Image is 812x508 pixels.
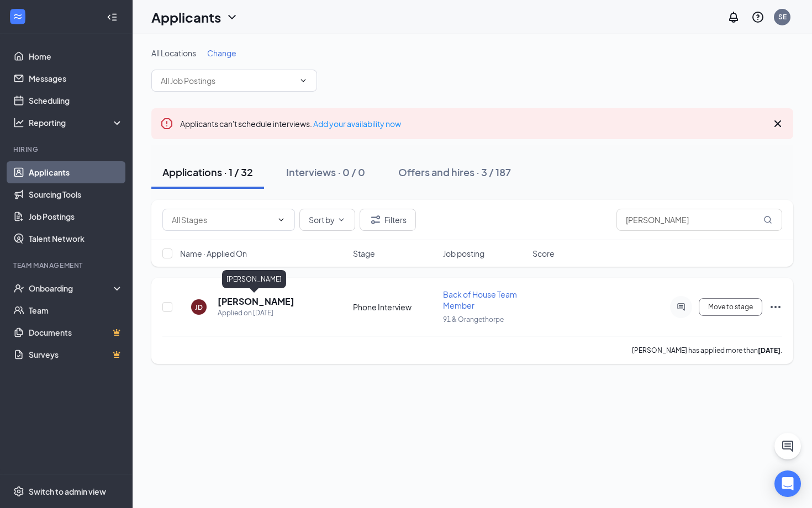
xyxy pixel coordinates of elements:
[12,11,23,22] svg: WorkstreamLogo
[195,303,203,312] div: JD
[299,76,308,85] svg: ChevronDown
[13,261,121,270] div: Team Management
[29,161,123,183] a: Applicants
[632,346,782,355] p: [PERSON_NAME] has applied more than .
[769,300,782,314] svg: Ellipses
[781,440,794,453] svg: ChatActive
[727,10,740,24] svg: Notifications
[151,48,196,58] span: All Locations
[353,301,436,313] div: Phone Interview
[443,289,517,310] span: Back of House Team Member
[616,209,782,231] input: Search in applications
[13,486,24,497] svg: Settings
[29,205,123,227] a: Job Postings
[443,315,504,324] span: 91 & Orangethorpe
[29,343,123,366] a: SurveysCrown
[674,303,688,311] svg: ActiveChat
[778,12,787,22] div: SE
[699,298,762,316] button: Move to stage
[180,248,247,259] span: Name · Applied On
[218,295,294,308] h5: [PERSON_NAME]
[29,183,123,205] a: Sourcing Tools
[29,486,106,497] div: Switch to admin view
[29,321,123,343] a: DocumentsCrown
[107,12,118,23] svg: Collapse
[774,433,801,459] button: ChatActive
[218,308,294,319] div: Applied on [DATE]
[222,270,286,288] div: [PERSON_NAME]
[29,283,114,294] div: Onboarding
[160,117,173,130] svg: Error
[29,117,124,128] div: Reporting
[151,8,221,27] h1: Applicants
[225,10,239,24] svg: ChevronDown
[443,248,484,259] span: Job posting
[180,119,401,129] span: Applicants can't schedule interviews.
[774,470,801,497] div: Open Intercom Messenger
[29,299,123,321] a: Team
[277,215,286,224] svg: ChevronDown
[360,209,416,231] button: Filter Filters
[29,45,123,67] a: Home
[309,216,335,224] span: Sort by
[207,48,236,58] span: Change
[29,89,123,112] a: Scheduling
[771,117,784,130] svg: Cross
[286,165,365,179] div: Interviews · 0 / 0
[172,214,272,226] input: All Stages
[398,165,511,179] div: Offers and hires · 3 / 187
[758,346,781,354] b: [DATE]
[13,283,24,294] svg: UserCheck
[532,248,555,259] span: Score
[353,248,375,259] span: Stage
[161,75,294,87] input: All Job Postings
[13,145,121,154] div: Hiring
[29,67,123,89] a: Messages
[763,215,772,224] svg: MagnifyingGlass
[299,209,355,231] button: Sort byChevronDown
[313,119,401,129] a: Add your availability now
[13,117,24,128] svg: Analysis
[29,227,123,250] a: Talent Network
[337,215,346,224] svg: ChevronDown
[369,213,382,226] svg: Filter
[162,165,253,179] div: Applications · 1 / 32
[751,10,764,24] svg: QuestionInfo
